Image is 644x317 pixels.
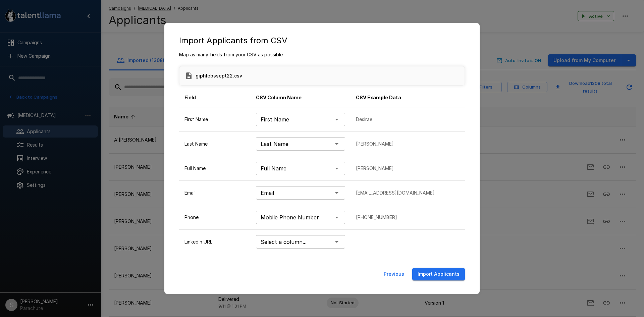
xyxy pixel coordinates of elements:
p: Full Name [184,165,245,172]
p: LinkedIn URL [184,239,245,245]
p: [PERSON_NAME] [356,165,460,172]
button: Previous [381,268,407,280]
div: Mobile Phone Number [256,211,345,224]
p: Email [184,190,245,196]
p: Desirae [356,116,460,123]
div: Select a column... [256,235,345,249]
div: Last Name [256,137,345,151]
p: [PERSON_NAME] [356,141,460,147]
button: Import Applicants [412,268,465,280]
p: Map as many fields from your CSV as possible [179,51,465,58]
p: [PHONE_NUMBER] [356,214,460,221]
h2: Import Applicants from CSV [171,30,473,51]
p: Last Name [184,141,245,147]
p: giphlebssept22.csv [196,72,242,79]
div: First Name [256,113,345,126]
p: First Name [184,116,245,123]
div: Email [256,186,345,200]
p: Phone [184,214,245,221]
div: Full Name [256,162,345,175]
p: [EMAIL_ADDRESS][DOMAIN_NAME] [356,190,460,196]
th: CSV Column Name [251,88,351,107]
th: Field [179,88,251,107]
th: CSV Example Data [351,88,465,107]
